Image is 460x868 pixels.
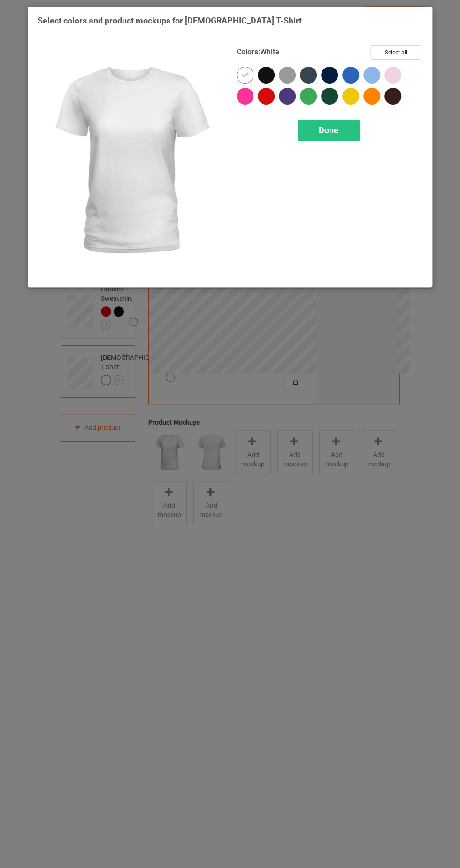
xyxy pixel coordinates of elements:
span: White [260,47,279,56]
button: Select all [370,45,421,60]
span: Select colors and product mockups for [DEMOGRAPHIC_DATA] T-Shirt [38,15,302,25]
span: Done [319,125,338,135]
img: regular.jpg [38,45,223,277]
h4: : [237,47,279,57]
span: Colors [237,47,258,56]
